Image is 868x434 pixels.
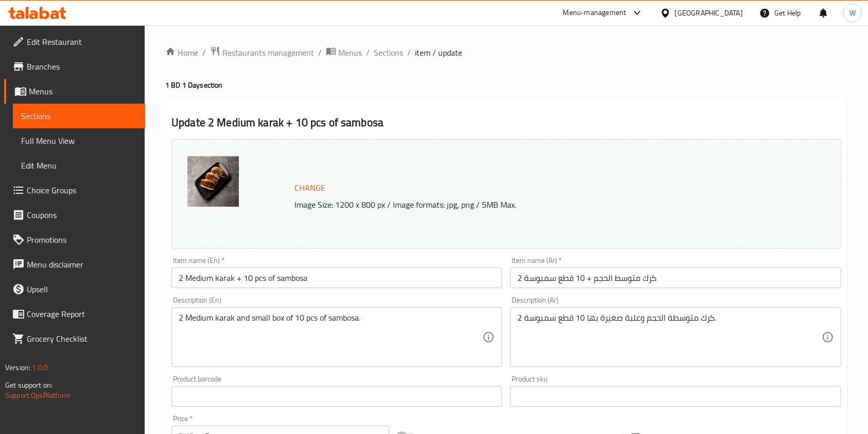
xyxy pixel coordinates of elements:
[366,46,370,59] li: /
[290,198,769,211] p: Image Size: 1200 x 800 px / Image formats: jpg, png / 5MB Max.
[4,277,145,302] a: Upsell
[21,159,137,172] span: Edit Menu
[849,7,856,19] span: W
[290,177,329,198] button: Change
[171,268,502,288] input: Enter name En
[4,54,145,79] a: Branches
[4,29,145,54] a: Edit Restaurant
[5,378,53,392] span: Get support on:
[27,184,137,196] span: Choice Groups
[4,178,145,203] a: Choice Groups
[165,80,847,90] h4: 1 BD 1 Day section
[510,268,841,288] input: Enter name Ar
[326,46,362,59] a: Menus
[4,227,145,252] a: Promotions
[4,302,145,326] a: Coverage Report
[4,326,145,351] a: Grocery Checklist
[27,233,137,246] span: Promotions
[171,115,841,130] h2: Update 2 Medium karak + 10 pcs of sambosa
[171,386,502,407] input: Please enter product barcode
[338,46,362,59] span: Menus
[21,135,137,147] span: Full Menu View
[27,60,137,73] span: Branches
[510,386,841,407] input: Please enter product sku
[415,46,462,59] span: item / update
[29,85,137,97] span: Menus
[374,46,403,59] a: Sections
[27,36,137,48] span: Edit Restaurant
[4,252,145,277] a: Menu disclaimer
[21,110,137,122] span: Sections
[294,180,325,195] span: Change
[4,203,145,227] a: Coupons
[517,313,821,362] textarea: 2 كرك متوسطة الحجم وعلبة صغيرة بها 10 قطع سمبوسة.
[13,128,145,153] a: Full Menu View
[13,153,145,178] a: Edit Menu
[165,46,198,59] a: Home
[222,46,314,59] span: Restaurants management
[5,389,71,402] a: Support.OpsPlatform
[5,361,30,374] span: Version:
[13,104,145,128] a: Sections
[27,258,137,271] span: Menu disclaimer
[27,283,137,295] span: Upsell
[563,7,627,19] div: Menu-management
[32,361,48,374] span: 1.0.0
[210,46,314,59] a: Restaurants management
[4,79,145,104] a: Menus
[202,46,206,59] li: /
[27,209,137,221] span: Coupons
[187,155,239,207] img: ChatGPT_Image_Aug_6_2025_638900746616185519.png
[27,332,137,345] span: Grocery Checklist
[318,46,322,59] li: /
[407,46,411,59] li: /
[27,308,137,320] span: Coverage Report
[165,46,847,59] nav: breadcrumb
[179,313,482,362] textarea: 2 Medium karak and small box of 10 pcs of sambosa.
[675,7,743,19] div: [GEOGRAPHIC_DATA]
